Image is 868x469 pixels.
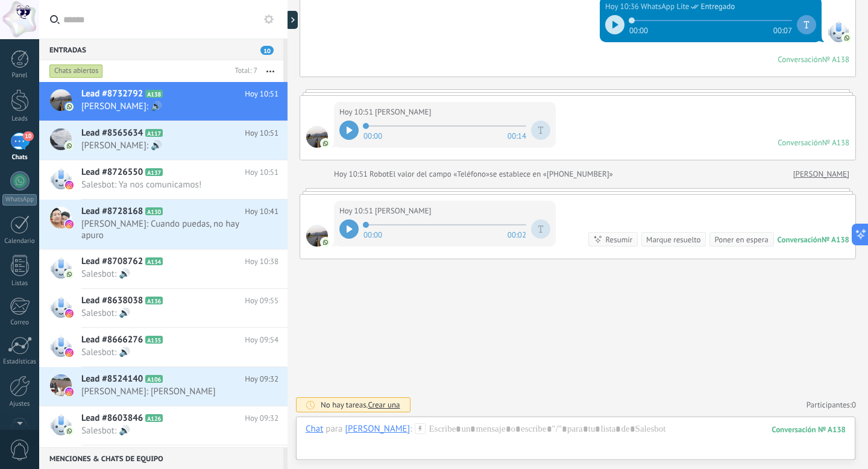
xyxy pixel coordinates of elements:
img: instagram.svg [65,181,74,189]
span: Javier Perret [306,126,328,148]
div: Entradas [39,39,283,60]
span: Lead #8524140 [81,373,143,385]
img: com.amocrm.amocrmwa.svg [65,142,74,150]
span: 00:14 [508,130,526,140]
span: El valor del campo «Teléfono» [389,168,490,180]
div: Total: 7 [230,65,257,77]
img: instagram.svg [65,309,74,318]
div: No hay tareas. [321,400,400,410]
span: 00:00 [363,229,382,239]
span: Salesbot: Ya nos comunicamos! [81,179,256,190]
a: Lead #8726550 A137 Hoy 10:51 Salesbot: Ya nos comunicamos! [39,160,288,199]
span: 00:02 [508,229,526,239]
a: Lead #8603846 A126 Hoy 09:32 Salesbot: 🔊 [39,406,288,445]
a: Lead #8524140 A106 Hoy 09:32 [PERSON_NAME]: [PERSON_NAME] [39,367,288,406]
a: [PERSON_NAME] [793,168,849,180]
span: WhatsApp Lite [828,20,849,42]
span: 0 [852,400,856,410]
a: Lead #8565634 A117 Hoy 10:51 [PERSON_NAME]: 🔊 [39,121,288,160]
div: Conversación [778,234,822,245]
span: Lead #8638038 [81,295,143,307]
div: Chats [2,154,37,162]
div: Mostrar [286,11,298,29]
div: Poner en espera [714,234,768,245]
span: A126 [145,414,163,422]
div: Hoy 10:51 [339,106,375,118]
span: Robot [370,169,389,179]
img: com.amocrm.amocrmwa.svg [65,270,74,279]
span: se establece en «[PHONE_NUMBER]» [489,168,613,180]
span: [PERSON_NAME]: 🔊 [81,140,256,151]
span: Hoy 09:32 [245,412,278,424]
span: A134 [145,257,163,265]
span: Lead #8603846 [81,412,143,424]
div: Correo [2,319,37,327]
span: [PERSON_NAME]: Cuando puedas, no hay apuro [81,218,256,241]
div: Leads [2,115,37,123]
div: Panel [2,72,37,80]
div: Hoy 10:51 [334,168,370,180]
span: A135 [145,336,163,344]
img: instagram.svg [65,220,74,228]
span: Salesbot: 🔊 [81,268,256,280]
span: Hoy 10:38 [245,256,278,268]
span: Salesbot: 🔊 [81,425,256,436]
span: Hoy 10:51 [245,88,278,100]
span: Lead #8565634 [81,127,143,139]
span: 00:07 [773,25,792,34]
div: Conversación [778,137,822,148]
span: 10 [23,131,33,141]
span: Lead #8726550 [81,166,143,178]
div: Hoy 10:36 [605,1,641,13]
span: WhatsApp Lite [641,1,689,13]
img: instagram.svg [65,388,74,396]
div: Resumir [605,234,632,245]
span: para [325,423,342,435]
span: Crear una [368,400,400,410]
a: Lead #8708762 A134 Hoy 10:38 Salesbot: 🔊 [39,250,288,288]
button: Más [257,60,283,82]
span: A137 [145,168,163,176]
span: Salesbot: 🔊 [81,307,256,319]
div: 138 [772,424,846,435]
div: Estadísticas [2,358,37,366]
span: Hoy 10:51 [245,166,278,178]
span: A138 [145,90,163,98]
div: Calendario [2,238,37,245]
span: 00:00 [363,130,382,140]
span: Lead #8728168 [81,206,143,218]
span: Salesbot: 🔊 [81,347,256,358]
span: Hoy 09:32 [245,373,278,385]
span: Hoy 09:54 [245,334,278,346]
a: Participantes:0 [807,400,856,410]
span: Javier Perret [306,225,328,247]
a: Lead #8728168 A130 Hoy 10:41 [PERSON_NAME]: Cuando puedas, no hay apuro [39,200,288,249]
a: Lead #8638038 A136 Hoy 09:55 Salesbot: 🔊 [39,289,288,327]
span: [PERSON_NAME]: [PERSON_NAME] [81,386,256,397]
div: Javier Perret [345,423,410,434]
span: Hoy 10:51 [245,127,278,139]
img: com.amocrm.amocrmwa.svg [843,34,851,42]
span: A106 [145,375,163,383]
span: Lead #8732792 [81,88,143,100]
img: com.amocrm.amocrmwa.svg [65,427,74,435]
span: Hoy 10:41 [245,206,278,218]
div: Marque resuelto [646,234,700,245]
div: Menciones & Chats de equipo [39,447,283,469]
span: Entregado [700,1,735,13]
span: Javier Perret [375,205,431,217]
span: Lead #8666276 [81,334,143,346]
a: Lead #8732792 A138 Hoy 10:51 [PERSON_NAME]: 🔊 [39,82,288,121]
div: № A138 [822,137,849,148]
div: № A138 [822,234,849,245]
div: Listas [2,280,37,288]
img: com.amocrm.amocrmwa.svg [65,102,74,111]
div: Ajustes [2,400,37,408]
span: Javier Perret [375,106,431,118]
span: Hoy 09:55 [245,295,278,307]
img: com.amocrm.amocrmwa.svg [321,238,330,247]
div: Hoy 10:51 [339,205,375,217]
span: A117 [145,129,163,137]
span: 00:00 [629,25,648,34]
span: A136 [145,297,163,304]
